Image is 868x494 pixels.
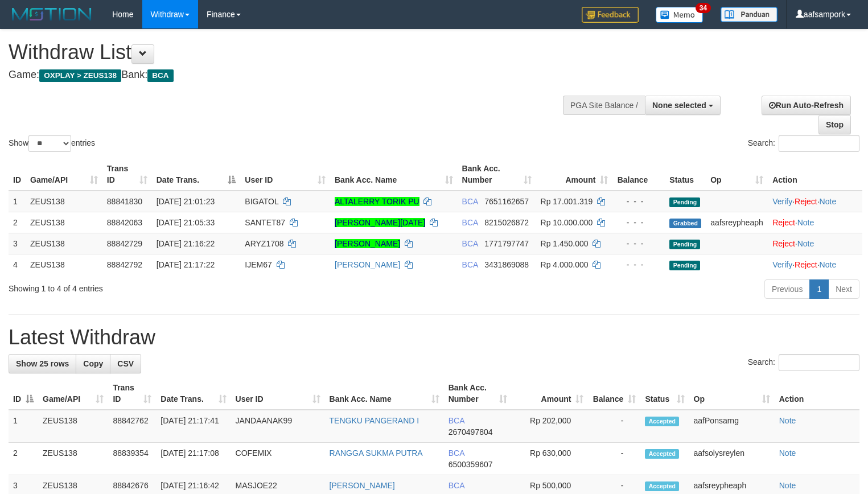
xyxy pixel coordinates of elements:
[484,239,529,248] span: Copy 1771797747 to clipboard
[240,158,330,191] th: User ID: activate to sort column ascending
[335,218,425,227] a: [PERSON_NAME][DATE]
[107,197,142,206] span: 88841830
[541,239,589,248] span: Rp 1.450.000
[26,191,102,212] td: ZEUS138
[330,158,458,191] th: Bank Acc. Name: activate to sort column ascending
[512,443,589,475] td: Rp 630,000
[828,279,859,299] a: Next
[617,259,660,270] div: - - -
[768,191,862,212] td: · ·
[768,212,862,233] td: ·
[157,197,215,206] span: [DATE] 21:01:23
[462,197,478,206] span: BCA
[330,481,395,490] a: [PERSON_NAME]
[107,260,142,269] span: 88842792
[9,278,353,294] div: Showing 1 to 4 of 4 entries
[779,448,796,458] a: Note
[779,135,859,152] input: Search:
[665,158,706,191] th: Status
[449,427,493,437] span: Copy 2670497804 to clipboard
[9,254,26,275] td: 4
[76,354,110,373] a: Copy
[563,96,645,115] div: PGA Site Balance /
[706,212,768,233] td: aafsreypheaph
[748,135,859,152] label: Search:
[775,377,859,410] th: Action
[656,7,704,23] img: Button%20Memo.svg
[721,7,778,22] img: panduan.png
[779,481,796,490] a: Note
[795,197,817,206] a: Reject
[696,3,711,13] span: 34
[325,377,444,410] th: Bank Acc. Name: activate to sort column ascending
[147,69,173,82] span: BCA
[818,115,851,134] a: Stop
[231,410,325,443] td: JANDAANAK99
[512,410,589,443] td: Rp 202,000
[617,217,660,228] div: - - -
[9,233,26,254] td: 3
[772,218,795,227] a: Reject
[156,410,231,443] td: [DATE] 21:17:41
[772,197,792,206] a: Verify
[83,359,103,368] span: Copy
[449,416,464,425] span: BCA
[612,158,665,191] th: Balance
[26,254,102,275] td: ZEUS138
[669,197,700,207] span: Pending
[245,239,283,248] span: ARYZ1708
[107,218,142,227] span: 88842063
[820,197,837,206] a: Note
[9,191,26,212] td: 1
[588,410,640,443] td: -
[768,158,862,191] th: Action
[536,158,613,191] th: Amount: activate to sort column ascending
[330,448,423,458] a: RANGGA SUKMA PUTRA
[541,197,593,206] span: Rp 17.001.319
[108,410,156,443] td: 88842762
[157,260,215,269] span: [DATE] 21:17:22
[335,260,400,269] a: [PERSON_NAME]
[38,443,108,475] td: ZEUS138
[39,69,121,82] span: OXPLAY > ZEUS138
[152,158,241,191] th: Date Trans.: activate to sort column descending
[795,260,817,269] a: Reject
[617,238,660,249] div: - - -
[617,196,660,207] div: - - -
[28,135,71,152] select: Showentries
[9,135,95,152] label: Show entries
[689,410,775,443] td: aafPonsarng
[9,158,26,191] th: ID
[9,354,76,373] a: Show 25 rows
[449,448,464,458] span: BCA
[9,6,95,23] img: MOTION_logo.png
[157,239,215,248] span: [DATE] 21:16:22
[640,377,689,410] th: Status: activate to sort column ascending
[245,260,271,269] span: IJEM67
[779,354,859,371] input: Search:
[652,101,706,110] span: None selected
[449,460,493,469] span: Copy 6500359607 to clipboard
[484,218,529,227] span: Copy 8215026872 to clipboard
[9,443,38,475] td: 2
[772,260,792,269] a: Verify
[768,233,862,254] td: ·
[38,410,108,443] td: ZEUS138
[231,443,325,475] td: COFEMIX
[335,239,400,248] a: [PERSON_NAME]
[764,279,810,299] a: Previous
[779,416,796,425] a: Note
[462,260,478,269] span: BCA
[335,197,419,206] a: ALTALERRY TORIK PU
[541,260,589,269] span: Rp 4.000.000
[108,377,156,410] th: Trans ID: activate to sort column ascending
[669,219,701,228] span: Grabbed
[9,41,567,64] h1: Withdraw List
[689,443,775,475] td: aafsolysreylen
[157,218,215,227] span: [DATE] 21:05:33
[38,377,108,410] th: Game/API: activate to sort column ascending
[582,7,639,23] img: Feedback.jpg
[484,260,529,269] span: Copy 3431869088 to clipboard
[645,417,679,426] span: Accepted
[484,197,529,206] span: Copy 7651162657 to clipboard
